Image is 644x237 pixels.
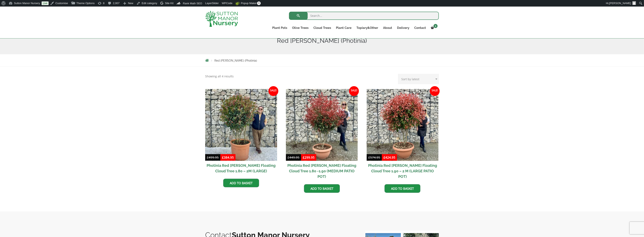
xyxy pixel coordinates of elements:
[609,2,631,5] span: [PERSON_NAME]
[207,155,209,159] span: £
[286,89,358,161] img: Photinia Red Robin Floating Cloud Tree 1.80 -1.90 (MEDIUM PATIO POT)
[381,25,395,31] a: About
[303,155,305,159] span: £
[383,155,385,159] span: £
[354,25,381,31] a: Topiary&Other
[270,25,290,31] a: Plant Pots
[311,25,333,31] a: Cloud Trees
[395,25,412,31] a: Delivery
[205,161,277,176] h2: Photinia Red [PERSON_NAME] Floating Cloud Tree 1.80 – 2M (LARGE)
[257,1,261,5] span: 0
[222,155,224,159] span: £
[385,184,420,193] a: Add to basket: “Photinia Red Robin Floating Cloud Tree 1.90 - 2 M (LARGE PATIO POT)”
[288,155,289,159] span: £
[289,12,439,20] input: Search...
[349,86,359,96] span: Sale!
[303,155,315,159] bdi: 299.95
[412,25,428,31] a: Contact
[183,2,202,5] span: Rank Math SEO
[367,89,439,181] a: Sale! Photinia Red [PERSON_NAME] Floating Cloud Tree 1.90 – 2 M (LARGE PATIO POT)
[42,1,49,5] a: Live
[165,2,173,5] span: Site Kit
[290,25,311,31] a: Olive Trees
[430,86,440,96] span: Sale!
[205,59,439,62] nav: Breadcrumbs
[205,89,277,176] a: Sale! Photinia Red [PERSON_NAME] Floating Cloud Tree 1.80 – 2M (LARGE)
[383,155,395,159] bdi: 424.95
[205,89,277,161] img: Photinia Red Robin Floating Cloud Tree 1.80 - 2M (LARGE)
[207,155,219,159] bdi: 499.95
[286,89,358,181] a: Sale! Photinia Red [PERSON_NAME] Floating Cloud Tree 1.80 -1.90 (MEDIUM PATIO POT)
[304,184,340,193] a: Add to basket: “Photinia Red Robin Floating Cloud Tree 1.80 -1.90 (MEDIUM PATIO POT)”
[205,11,238,27] img: logo
[428,25,439,31] a: 1
[269,86,278,96] span: Sale!
[214,59,257,62] span: Red [PERSON_NAME] (Photinia)
[205,74,234,79] p: Showing all 4 results
[368,155,370,159] span: £
[205,37,439,44] h1: Red [PERSON_NAME] (Photinia)
[368,155,380,159] bdi: 574.95
[367,161,439,181] h2: Photinia Red [PERSON_NAME] Floating Cloud Tree 1.90 – 2 M (LARGE PATIO POT)
[434,24,438,28] span: 1
[288,155,299,159] bdi: 449.95
[398,74,439,84] select: Shop order
[223,179,259,187] a: Add to basket: “Photinia Red Robin Floating Cloud Tree 1.80 - 2M (LARGE)”
[222,155,234,159] bdi: 384.95
[367,89,439,161] img: Photinia Red Robin Floating Cloud Tree 1.90 - 2 M (LARGE PATIO POT)
[286,161,358,181] h2: Photinia Red [PERSON_NAME] Floating Cloud Tree 1.80 -1.90 (MEDIUM PATIO POT)
[333,25,354,31] a: Plant Care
